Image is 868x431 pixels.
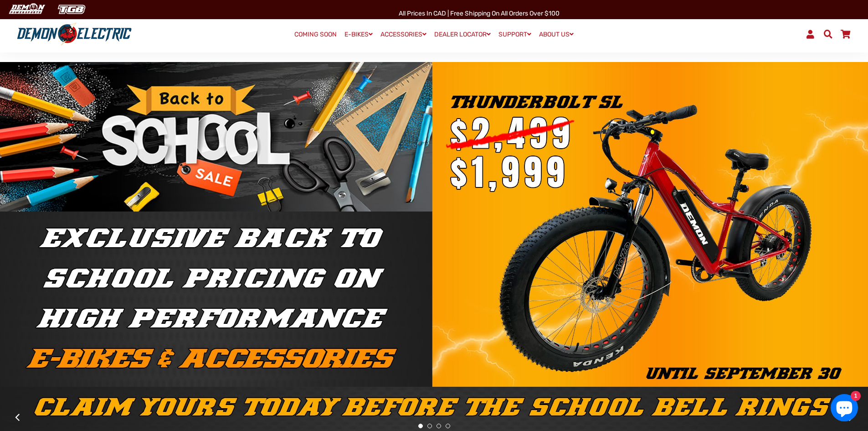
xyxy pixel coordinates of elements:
img: TGB Canada [53,2,90,17]
img: Demon Electric [5,2,48,17]
img: Demon Electric logo [14,22,135,46]
a: ABOUT US [536,28,577,41]
span: All Prices in CAD | Free shipping on all orders over $100 [399,10,560,17]
button: 3 of 4 [437,424,441,428]
button: 1 of 4 [418,424,423,428]
a: SUPPORT [495,28,534,41]
a: COMING SOON [291,28,340,41]
button: 2 of 4 [427,424,432,428]
a: DEALER LOCATOR [431,28,494,41]
a: E-BIKES [341,28,376,41]
button: 4 of 4 [446,424,450,428]
inbox-online-store-chat: Shopify online store chat [828,394,861,424]
a: ACCESSORIES [377,28,430,41]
